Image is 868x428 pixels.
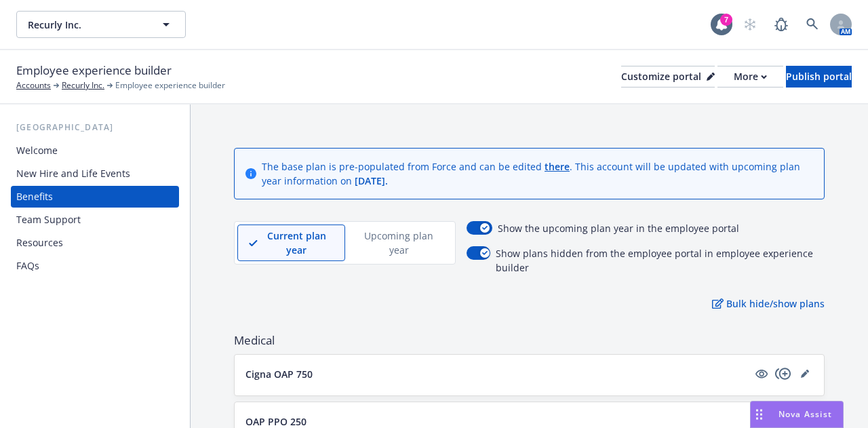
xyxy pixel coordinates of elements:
button: Customize portal [621,66,715,87]
div: Customize portal [621,66,715,87]
p: Bulk hide/show plans [712,296,825,311]
p: Upcoming plan year [357,229,440,257]
p: Current plan year [259,229,334,257]
button: Publish portal [786,66,852,87]
span: Nova Assist [778,408,832,420]
p: Cigna OAP 750 [245,367,313,381]
span: Show plans hidden from the employee portal in employee experience builder [496,246,825,275]
span: Employee experience builder [115,79,225,92]
button: Recurly Inc. [16,11,186,38]
span: Medical [234,332,825,349]
div: FAQs [16,255,39,277]
a: Team Support [11,209,179,231]
a: Start snowing [736,11,764,38]
div: Resources [16,232,63,254]
div: Drag to move [751,402,768,427]
span: [DATE] . [355,174,388,187]
a: copyPlus [775,366,791,382]
span: The base plan is pre-populated from Force and can be edited [262,160,545,173]
div: More [734,66,767,87]
button: Cigna OAP 750 [245,367,748,381]
span: Recurly Inc. [28,18,145,32]
span: Employee experience builder [16,62,172,79]
a: Resources [11,232,179,254]
a: Accounts [16,79,51,92]
div: 7 [720,14,732,26]
div: Team Support [16,209,81,231]
a: New Hire and Life Events [11,163,179,184]
div: Benefits [16,186,53,208]
a: Report a Bug [768,11,795,38]
a: Recurly Inc. [62,79,104,92]
div: Welcome [16,140,58,161]
a: Benefits [11,186,179,208]
span: Show the upcoming plan year in the employee portal [498,221,739,235]
a: visible [753,366,770,382]
a: editPencil [797,366,813,382]
a: Welcome [11,140,179,161]
div: [GEOGRAPHIC_DATA] [11,121,179,134]
a: FAQs [11,255,179,277]
div: Publish portal [786,66,852,87]
button: More [717,66,783,87]
div: New Hire and Life Events [16,163,130,184]
a: Search [799,11,826,38]
a: there [545,160,570,173]
button: Nova Assist [750,401,844,428]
